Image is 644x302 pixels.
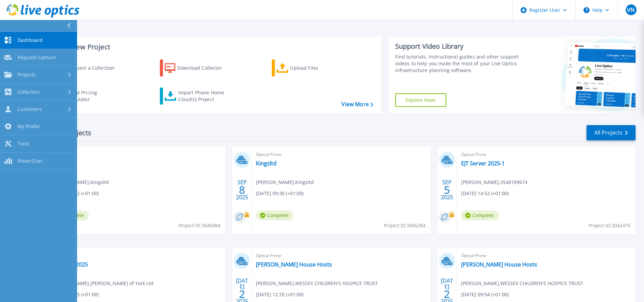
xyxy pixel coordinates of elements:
[589,222,630,229] span: Project ID: 3042475
[236,178,248,202] div: SEP 2025
[18,54,56,61] span: Request Capture
[587,125,636,140] a: All Projects
[160,60,235,76] a: Download Collector
[444,291,450,297] span: 2
[239,187,245,193] span: 8
[395,42,521,51] div: Support Video Library
[18,106,42,112] span: Customers
[178,89,231,103] div: Import Phone Home CloudIQ Project
[290,61,344,75] div: Upload Files
[178,222,220,229] span: Project ID: 3046984
[51,280,153,287] span: [PERSON_NAME] , [PERSON_NAME] of York Ltd
[395,93,447,107] a: Explore Now!
[440,178,453,202] div: SEP 2025
[67,61,121,75] div: Request a Collection
[48,88,123,104] a: Cloud Pricing Calculator
[66,89,120,103] div: Cloud Pricing Calculator
[461,280,583,287] span: [PERSON_NAME] , WESSEX CHILDREN'S HOSPICE TRUST
[256,252,426,259] span: Optical Prime
[48,60,123,76] a: Request a Collection
[384,222,426,229] span: Project ID: 3045284
[239,291,245,297] span: 2
[461,160,505,167] a: EJT Server 2025-1
[18,72,35,78] span: Projects
[256,151,426,158] span: Optical Prime
[51,179,109,186] span: [PERSON_NAME] , Kingsltd
[256,291,304,298] span: [DATE] 12:20 (+01:00)
[256,160,277,167] a: Kingsltd
[395,53,521,74] div: Find tutorials, instructional guides and other support videos to help you make the most of your L...
[461,151,631,158] span: Optical Prime
[627,7,635,13] span: VN
[48,43,373,51] h3: Start a New Project
[272,60,347,76] a: Upload Files
[256,179,314,186] span: [PERSON_NAME] , Kingsltd
[256,261,332,268] a: [PERSON_NAME] House Hosts
[461,291,509,298] span: [DATE] 09:54 (+01:00)
[18,89,40,95] span: Collectors
[18,158,43,164] span: PowerSizer
[256,190,304,197] span: [DATE] 09:30 (+01:00)
[18,123,40,130] span: My Profile
[461,210,499,220] span: Complete
[18,37,43,43] span: Dashboard
[444,187,450,193] span: 5
[51,151,221,158] span: Optical Prime
[461,252,631,259] span: Optical Prime
[18,141,29,147] span: Tools
[256,280,378,287] span: [PERSON_NAME] , WESSEX CHILDREN'S HOSPICE TRUST
[461,179,527,186] span: [PERSON_NAME] , 3548189674
[51,252,221,259] span: Optical Prime
[177,61,231,75] div: Download Collector
[341,101,373,108] a: View More
[461,190,509,197] span: [DATE] 14:52 (+01:00)
[461,261,537,268] a: [PERSON_NAME] House Hosts
[256,210,294,220] span: Complete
